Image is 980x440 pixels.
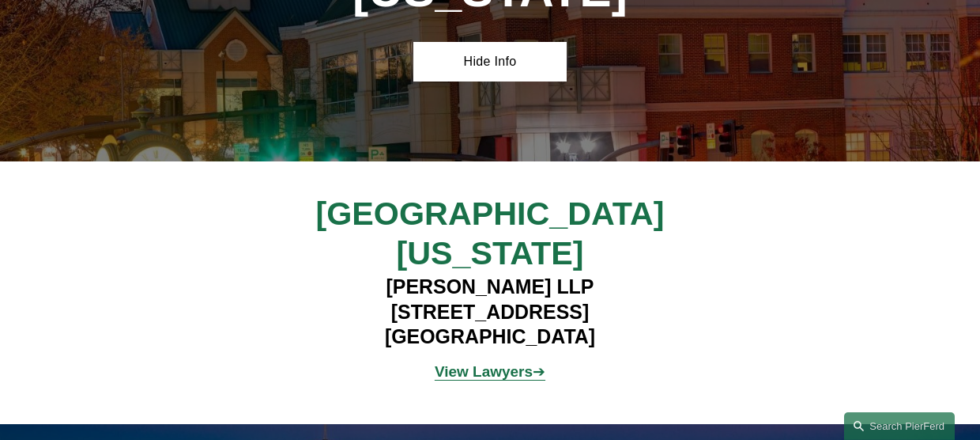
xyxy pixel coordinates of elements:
a: Search this site [844,412,955,440]
h4: [PERSON_NAME] LLP [STREET_ADDRESS] [GEOGRAPHIC_DATA] [298,275,682,350]
a: ➔ [533,363,545,380]
a: View Lawyers [435,363,533,380]
span: [GEOGRAPHIC_DATA][US_STATE] [315,195,664,271]
a: Hide Info [413,42,567,82]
